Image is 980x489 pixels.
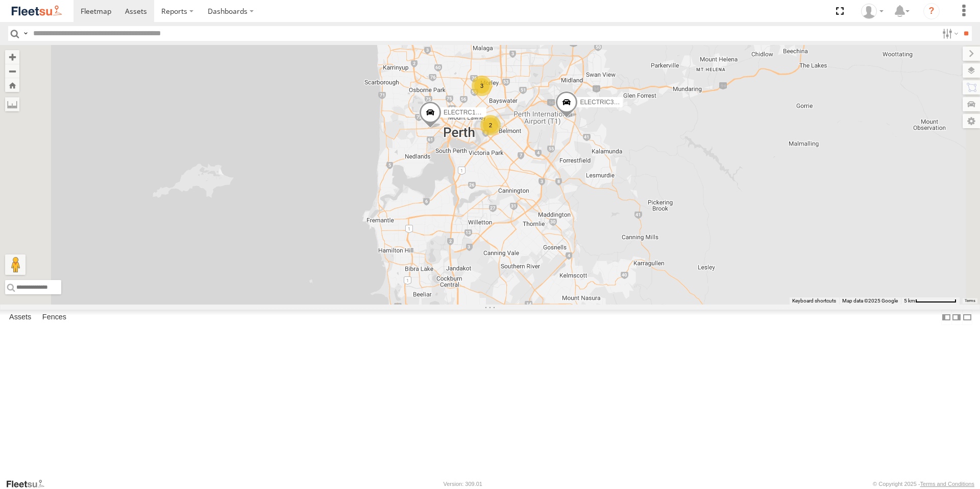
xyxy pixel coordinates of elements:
[962,310,972,324] label: Hide Summary Table
[5,78,19,92] button: Zoom Home
[873,481,974,487] div: © Copyright 2025 -
[963,114,980,128] label: Map Settings
[923,3,940,19] i: ?
[580,99,669,106] span: ELECTRIC3 - [PERSON_NAME]
[5,97,19,111] label: Measure
[792,297,836,305] button: Keyboard shortcuts
[920,481,974,487] a: Terms and Conditions
[444,481,482,487] div: Version: 309.01
[5,50,19,64] button: Zoom in
[472,76,492,96] div: 3
[444,109,535,117] span: ELECTRC12 - [PERSON_NAME]
[5,254,26,275] button: Drag Pegman onto the map to open Street View
[10,4,63,18] img: fleetsu-logo-horizontal.svg
[5,64,19,78] button: Zoom out
[6,479,53,489] a: Visit our Website
[37,310,71,324] label: Fences
[938,26,960,41] label: Search Filter Options
[965,299,975,303] a: Terms (opens in new tab)
[21,26,30,41] label: Search Query
[4,310,36,324] label: Assets
[901,297,960,305] button: Map scale: 5 km per 77 pixels
[480,115,501,135] div: 2
[951,310,962,324] label: Dock Summary Table to the Right
[857,4,887,19] div: Wayne Betts
[904,298,915,304] span: 5 km
[842,298,898,304] span: Map data ©2025 Google
[941,310,951,324] label: Dock Summary Table to the Left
